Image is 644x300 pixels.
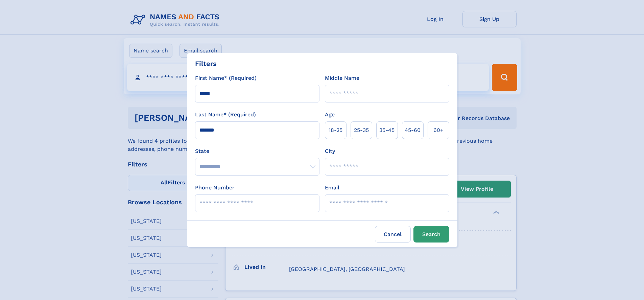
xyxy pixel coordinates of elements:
[354,126,369,134] span: 25‑35
[433,126,444,134] span: 60+
[195,184,235,192] label: Phone Number
[375,226,411,243] label: Cancel
[379,126,395,134] span: 35‑45
[325,147,335,155] label: City
[195,147,319,155] label: State
[325,184,339,192] label: Email
[195,59,217,69] div: Filters
[329,126,342,134] span: 18‑25
[405,126,421,134] span: 45‑60
[325,74,359,82] label: Middle Name
[195,111,256,119] label: Last Name* (Required)
[195,74,257,82] label: First Name* (Required)
[413,226,449,243] button: Search
[325,111,335,119] label: Age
